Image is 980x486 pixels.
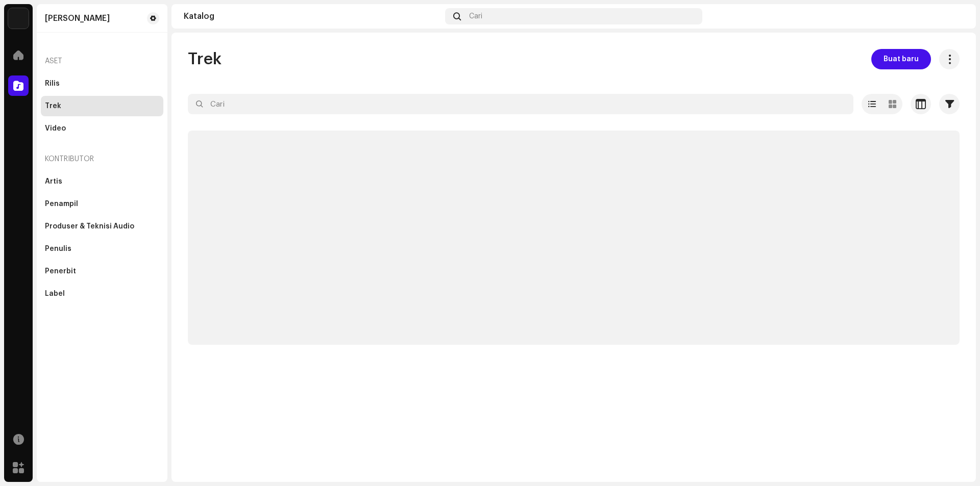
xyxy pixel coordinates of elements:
re-a-nav-header: Aset [41,49,163,73]
re-m-nav-item: Rilis [41,73,163,94]
div: Penulis [45,245,71,253]
span: Trek [188,49,222,69]
re-m-nav-item: Artis [41,171,163,192]
button: Buat baru [871,49,931,69]
div: Label [45,290,65,298]
div: Trek [45,102,61,110]
input: Cari [188,94,853,114]
span: Buat baru [884,49,919,69]
div: Artis [45,177,62,186]
re-a-nav-header: Kontributor [41,147,163,171]
div: Video [45,124,66,133]
div: Rilis [45,80,60,88]
div: Penampil [45,200,78,208]
div: Produser & Teknisi Audio [45,222,134,231]
re-m-nav-item: Penampil [41,194,163,214]
re-m-nav-item: Penerbit [41,261,163,282]
img: 52ab5328-b78f-4c7e-9985-f4e18014b1f7 [947,8,964,24]
re-m-nav-item: Produser & Teknisi Audio [41,216,163,237]
re-m-nav-item: Penulis [41,239,163,259]
re-m-nav-item: Label [41,284,163,304]
div: Katalog [184,12,441,20]
span: Cari [469,12,482,20]
div: TIMUR KREATIF [45,14,110,22]
re-m-nav-item: Trek [41,96,163,116]
img: 64f15ab7-a28a-4bb5-a164-82594ec98160 [8,8,29,29]
div: Penerbit [45,267,76,275]
re-m-nav-item: Video [41,118,163,139]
